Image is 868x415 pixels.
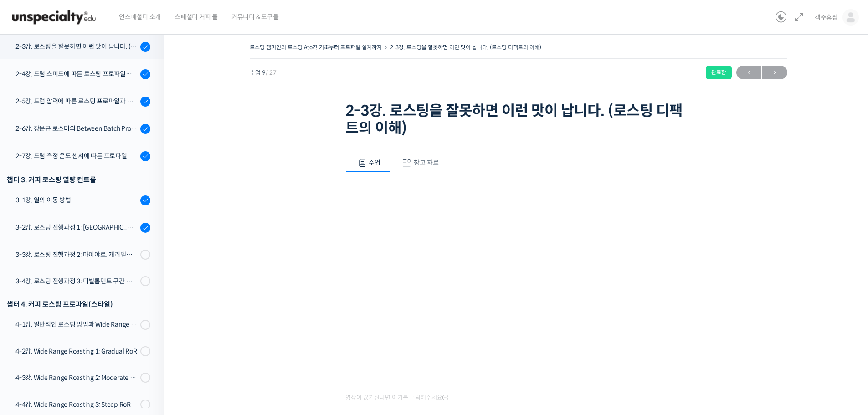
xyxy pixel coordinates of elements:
a: 2-3강. 로스팅을 잘못하면 이런 맛이 납니다. (로스팅 디팩트의 이해) [390,44,541,51]
span: 참고 자료 [414,159,439,167]
a: 로스팅 챔피언의 로스팅 AtoZ! 기초부터 프로파일 설계까지 [250,44,382,51]
div: 2-3강. 로스팅을 잘못하면 이런 맛이 납니다. (로스팅 디팩트의 이해) [15,41,138,51]
span: 영상이 끊기신다면 여기를 클릭해주세요 [345,394,448,401]
div: 4-1강. 일반적인 로스팅 방법과 Wide Range Roasting [15,319,138,329]
a: 다음→ [762,66,787,79]
div: 챕터 3. 커피 로스팅 열량 컨트롤 [7,174,150,186]
span: ← [736,67,761,79]
span: 객주휴심 [815,13,838,21]
div: 4-4강. Wide Range Roasting 3: Steep RoR [15,400,138,410]
span: 홈 [29,302,34,310]
div: 3-2강. 로스팅 진행과정 1: [GEOGRAPHIC_DATA] 구간 열량 컨트롤 [15,222,138,232]
div: 2-6강. 장문규 로스터의 Between Batch Protocol [15,123,138,133]
span: 대화 [83,303,94,310]
div: 챕터 4. 커피 로스팅 프로파일(스타일) [7,298,150,310]
div: 완료함 [706,66,732,79]
div: 4-3강. Wide Range Roasting 2: Moderate RoR [15,373,138,383]
span: 수업 9 [250,70,277,76]
div: 4-2강. Wide Range Roasting 1: Gradual RoR [15,346,138,356]
h1: 2-3강. 로스팅을 잘못하면 이런 맛이 납니다. (로스팅 디팩트의 이해) [345,102,692,137]
a: 대화 [60,289,118,312]
a: ←이전 [736,66,761,79]
div: 3-4강. 로스팅 진행과정 3: 디벨롭먼트 구간 열량 컨트롤 [15,276,138,286]
div: 3-1강. 열의 이동 방법 [15,195,138,205]
div: 2-7강. 드럼 측정 온도 센서에 따른 프로파일 [15,151,138,161]
span: 설정 [141,302,152,310]
div: 2-5강. 드럼 압력에 따른 로스팅 프로파일과 센서리 [15,96,138,106]
a: 설정 [118,289,175,312]
span: 수업 [369,159,380,167]
div: 3-3강. 로스팅 진행과정 2: 마이야르, 캐러멜라이즈 구간 열량 컨트롤 [15,250,138,260]
span: / 27 [266,69,277,77]
a: 홈 [3,289,60,312]
div: 2-4강. 드럼 스피드에 따른 로스팅 프로파일과 센서리 [15,69,138,79]
span: → [762,67,787,79]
